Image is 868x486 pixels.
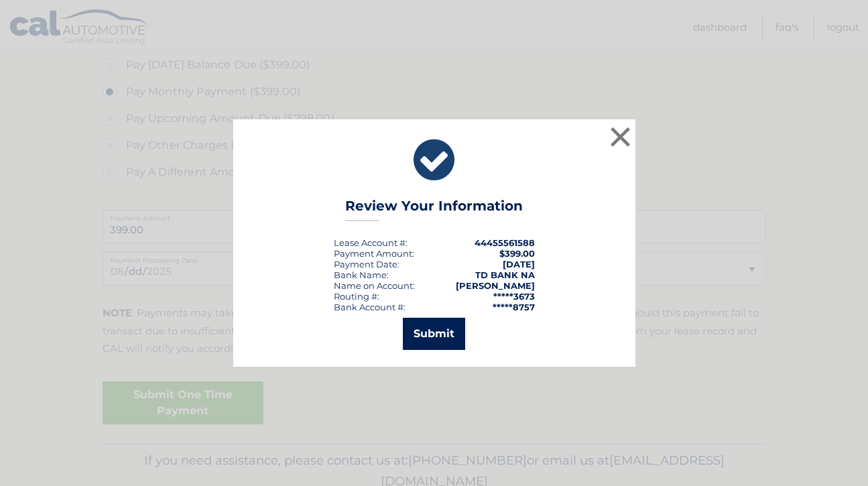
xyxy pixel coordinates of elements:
strong: 44455561588 [475,237,535,248]
div: : [334,259,399,269]
h3: Review Your Information [345,198,523,221]
div: Name on Account: [334,280,415,291]
strong: [PERSON_NAME] [456,280,535,291]
div: Payment Amount: [334,248,414,259]
div: Lease Account #: [334,237,408,248]
div: Bank Account #: [334,302,406,312]
button: Submit [403,318,465,350]
strong: TD BANK NA [475,269,535,280]
span: [DATE] [503,259,535,269]
span: Payment Date [334,259,397,269]
span: $399.00 [499,248,535,259]
button: × [607,123,634,150]
div: Routing #: [334,291,379,302]
div: Bank Name: [334,269,389,280]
